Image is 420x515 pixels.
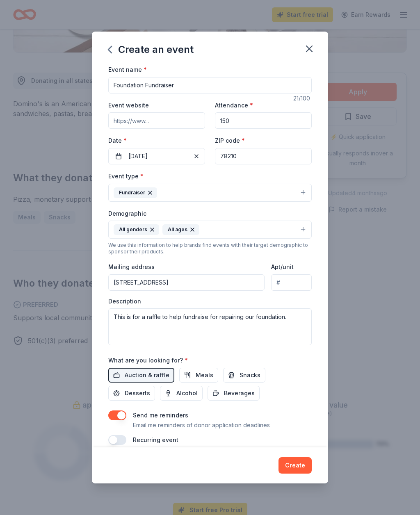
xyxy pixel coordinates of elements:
label: Apt/unit [271,263,294,271]
button: Auction & raffle [108,368,174,383]
input: 12345 (U.S. only) [215,148,312,164]
textarea: This is for a raffle to help fundraise for repairing our foundation. [108,308,312,345]
label: Recurring event [133,436,178,443]
label: Description [108,297,141,305]
label: What are you looking for? [108,356,188,365]
div: Fundraiser [114,187,157,198]
input: https://www... [108,112,205,129]
div: All ages [162,224,199,235]
p: Email me reminders of donor application deadlines [133,420,270,430]
input: 20 [215,112,312,129]
input: Enter a US address [108,274,265,291]
button: Alcohol [160,386,203,401]
span: Beverages [224,388,255,398]
button: Desserts [108,386,155,401]
input: Spring Fundraiser [108,77,312,93]
span: Alcohol [176,388,198,398]
div: 21 /100 [293,93,312,103]
label: Demographic [108,210,146,218]
button: [DATE] [108,148,205,164]
label: Event name [108,66,147,74]
span: Auction & raffle [125,370,169,380]
label: ZIP code [215,137,245,145]
label: Send me reminders [133,412,188,419]
span: Desserts [125,388,150,398]
button: Snacks [223,368,265,383]
input: # [271,274,312,291]
button: Create [278,457,312,474]
div: We use this information to help brands find events with their target demographic to sponsor their... [108,242,312,255]
label: Date [108,137,205,145]
button: Fundraiser [108,184,312,202]
div: All genders [114,224,159,235]
label: Attendance [215,101,253,109]
button: Meals [179,368,218,383]
span: Snacks [240,370,260,380]
label: Mailing address [108,263,155,271]
button: All gendersAll ages [108,221,312,239]
span: Meals [196,370,213,380]
label: Event type [108,172,144,180]
button: Beverages [208,386,260,401]
div: Create an event [108,43,194,56]
label: Event website [108,101,149,109]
